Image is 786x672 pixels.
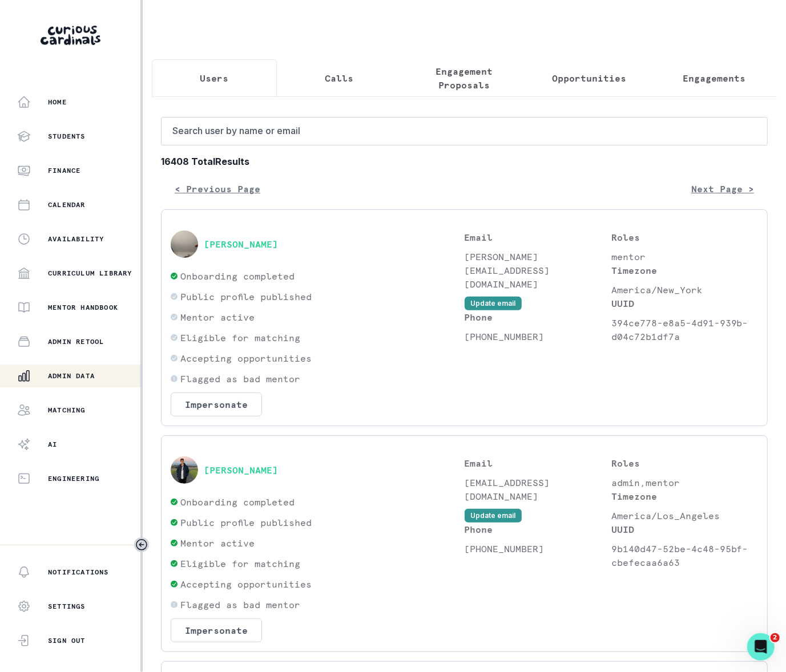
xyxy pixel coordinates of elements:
[325,71,354,85] p: Calls
[180,372,300,386] p: Flagged as bad mentor
[465,297,522,310] button: Update email
[48,234,104,244] p: Availability
[48,166,80,175] p: Finance
[180,557,300,570] p: Eligible for matching
[180,516,312,529] p: Public profile published
[180,577,312,591] p: Accepting opportunities
[412,64,517,92] p: Engagement Proposals
[48,474,99,483] p: Engineering
[41,26,100,45] img: Curious Cardinals Logo
[171,618,262,642] button: Impersonate
[611,283,758,297] p: America/New_York
[611,456,758,470] p: Roles
[465,523,611,536] p: Phone
[48,406,86,415] p: Matching
[465,542,611,556] p: [PHONE_NUMBER]
[48,568,109,577] p: Notifications
[180,331,300,345] p: Eligible for matching
[611,316,758,343] p: 394ce778-e8a5-4d91-939b-d04c72b1df7a
[465,330,611,343] p: [PHONE_NUMBER]
[465,230,611,244] p: Email
[48,132,86,141] p: Students
[683,71,746,85] p: Engagements
[180,269,295,283] p: Onboarding completed
[48,337,104,346] p: Admin Retool
[611,489,758,503] p: Timezone
[204,238,278,250] button: [PERSON_NAME]
[48,636,86,645] p: Sign Out
[465,310,611,324] p: Phone
[611,264,758,277] p: Timezone
[48,98,67,107] p: Home
[134,537,149,552] button: Toggle sidebar
[747,633,775,661] iframe: Intercom live chat
[180,290,312,303] p: Public profile published
[161,177,274,200] button: < Previous Page
[611,297,758,310] p: UUID
[678,177,768,200] button: Next Page >
[161,155,768,168] b: 16408 Total Results
[48,269,132,278] p: Curriculum Library
[611,230,758,244] p: Roles
[180,495,295,509] p: Onboarding completed
[48,303,118,312] p: Mentor Handbook
[611,523,758,536] p: UUID
[48,602,86,611] p: Settings
[48,371,95,380] p: Admin Data
[204,464,278,476] button: [PERSON_NAME]
[611,542,758,569] p: 9b140d47-52be-4c48-95bf-cbefecaa6a63
[553,71,627,85] p: Opportunities
[180,351,312,365] p: Accepting opportunities
[771,633,780,642] span: 2
[180,536,255,550] p: Mentor active
[48,200,86,209] p: Calendar
[465,476,611,503] p: [EMAIL_ADDRESS][DOMAIN_NAME]
[465,456,611,470] p: Email
[180,310,255,324] p: Mentor active
[180,598,300,612] p: Flagged as bad mentor
[200,71,229,85] p: Users
[611,250,758,264] p: mentor
[611,476,758,489] p: admin,mentor
[48,440,57,449] p: AI
[465,250,611,291] p: [PERSON_NAME][EMAIL_ADDRESS][DOMAIN_NAME]
[171,392,262,416] button: Impersonate
[465,509,522,523] button: Update email
[611,509,758,523] p: America/Los_Angeles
